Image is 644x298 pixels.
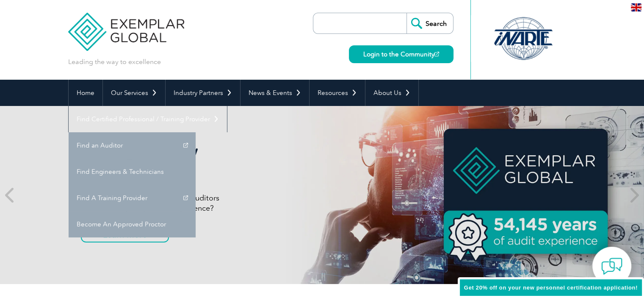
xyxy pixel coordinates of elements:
[69,185,196,211] a: Find A Training Provider
[464,284,638,291] span: Get 20% off on your new personnel certification application!
[601,256,622,277] img: contact-chat.png
[69,80,102,106] a: Home
[310,80,365,106] a: Resources
[406,13,453,33] input: Search
[240,80,309,106] a: News & Events
[349,45,453,63] a: Login to the Community
[103,80,165,106] a: Our Services
[631,3,641,11] img: en
[69,211,196,237] a: Become An Approved Proctor
[365,80,418,106] a: About Us
[69,159,196,185] a: Find Engineers & Technicians
[69,106,227,132] a: Find Certified Professional / Training Provider
[68,57,161,67] p: Leading the way to excellence
[81,193,398,213] p: Did you know that our certified auditors have over 54,145 years of experience?
[69,132,196,159] a: Find an Auditor
[434,52,439,56] img: open_square.png
[166,80,240,106] a: Industry Partners
[81,141,398,180] h2: Getting to Know Our Customers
